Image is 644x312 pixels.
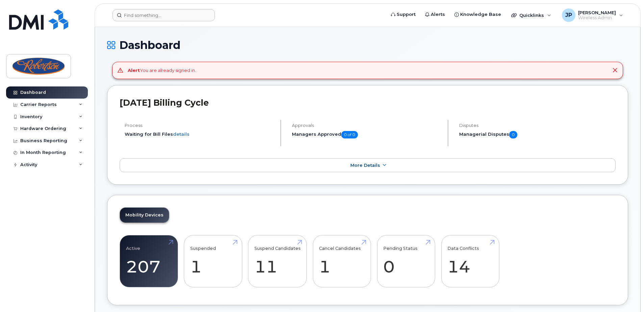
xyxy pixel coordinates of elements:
h5: Managers Approved [292,131,442,138]
strong: Alert [128,68,140,73]
span: 0 [509,131,517,138]
h5: Managerial Disputes [459,131,616,138]
a: Active 207 [126,239,172,284]
h4: Approvals [292,123,442,128]
span: 0 of 0 [341,131,358,138]
span: More Details [350,163,380,168]
li: Waiting for Bill Files [125,131,275,137]
a: Mobility Devices [120,208,169,223]
h4: Process [125,123,275,128]
h2: [DATE] Billing Cycle [120,98,616,108]
a: Suspend Candidates 11 [254,239,301,284]
div: You are already signed in. [128,67,196,74]
a: details [173,131,190,137]
h4: Disputes [459,123,616,128]
h1: Dashboard [107,39,628,51]
a: Cancel Candidates 1 [319,239,365,284]
a: Suspended 1 [190,239,236,284]
a: Pending Status 0 [383,239,429,284]
a: Data Conflicts 14 [447,239,493,284]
